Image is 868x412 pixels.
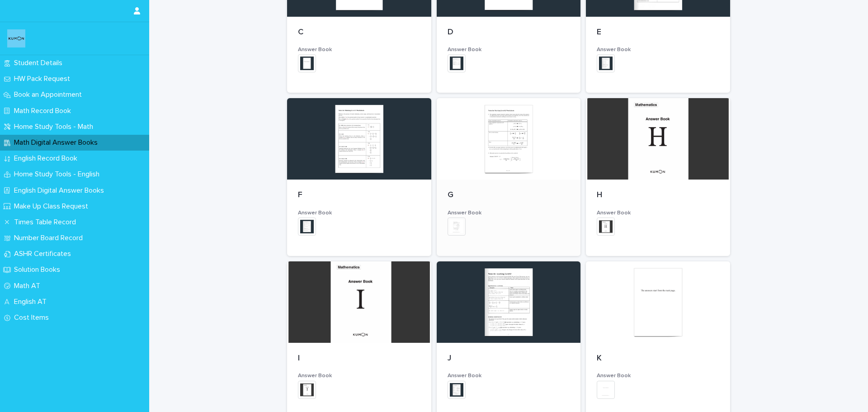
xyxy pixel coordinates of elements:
p: English Record Book [10,154,85,163]
p: Number Board Record [10,234,90,242]
p: D [448,28,570,38]
p: G [448,190,570,200]
p: Home Study Tools - English [10,170,107,179]
p: C [298,28,420,38]
h3: Answer Book [298,372,420,379]
h3: Answer Book [597,46,719,53]
h3: Answer Book [298,209,420,217]
p: Math Record Book [10,107,78,115]
p: F [298,190,420,200]
h3: Answer Book [597,372,719,379]
p: ASHR Certificates [10,250,78,258]
p: Make Up Class Request [10,202,95,211]
p: Home Study Tools - Math [10,123,100,131]
p: E [597,28,719,38]
p: H [597,190,719,200]
p: HW Pack Request [10,75,77,83]
a: FAnswer Book [287,98,431,256]
p: Math Digital Answer Books [10,138,105,147]
p: Times Table Record [10,218,83,227]
h3: Answer Book [448,46,570,53]
p: Solution Books [10,265,67,274]
p: English AT [10,298,54,306]
p: Student Details [10,59,70,67]
p: English Digital Answer Books [10,186,111,195]
a: HAnswer Book [586,98,730,256]
p: K [597,354,719,364]
p: Math AT [10,282,47,290]
a: GAnswer Book [437,98,581,256]
p: J [448,354,570,364]
p: Book an Appointment [10,90,89,99]
p: Cost Items [10,313,56,322]
h3: Answer Book [597,209,719,217]
h3: Answer Book [448,372,570,379]
h3: Answer Book [298,46,420,53]
p: I [298,354,420,364]
h3: Answer Book [448,209,570,217]
img: o6XkwfS7S2qhyeB9lxyF [7,29,25,47]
